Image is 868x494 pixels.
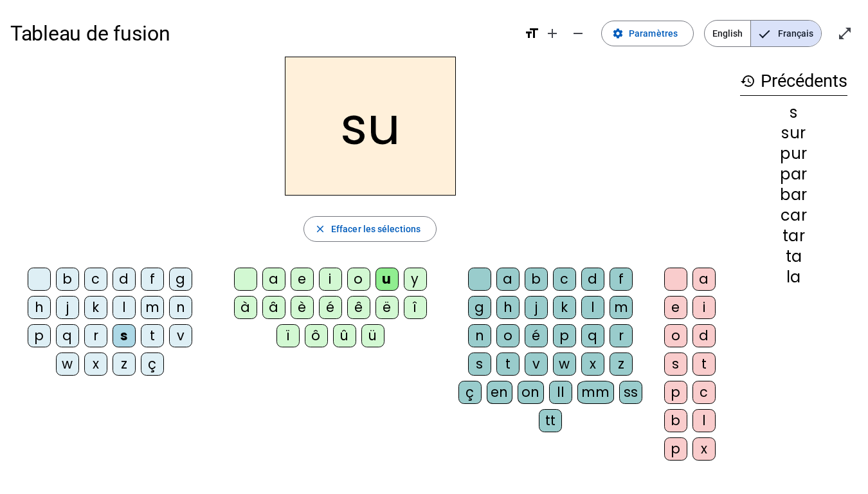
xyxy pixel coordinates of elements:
div: s [468,352,491,376]
div: à [234,296,257,319]
div: d [692,324,716,347]
div: bar [740,187,847,203]
div: ï [276,324,300,347]
h2: su [285,57,456,196]
div: c [84,268,107,291]
div: w [553,352,576,376]
div: r [84,324,107,347]
div: ü [361,324,384,347]
div: q [56,324,79,347]
div: è [291,296,314,319]
div: sur [740,125,847,141]
div: r [610,324,633,347]
mat-icon: add [545,26,560,41]
div: car [740,208,847,223]
div: y [404,268,427,291]
div: f [610,268,633,291]
div: q [581,324,604,347]
div: w [56,352,79,376]
div: é [525,324,548,347]
div: j [56,296,79,319]
mat-button-toggle-group: Language selection [704,20,822,47]
div: t [496,352,520,376]
mat-icon: close [314,223,326,235]
div: o [496,324,520,347]
div: mm [577,381,614,404]
div: ô [305,324,328,347]
div: p [553,324,576,347]
div: g [169,268,192,291]
div: ë [375,296,399,319]
div: p [664,381,687,404]
div: par [740,167,847,182]
div: l [113,296,136,319]
h3: Précédents [740,67,847,96]
div: e [664,296,687,319]
div: a [262,268,285,291]
div: ta [740,249,847,264]
div: s [664,352,687,376]
div: v [169,324,192,347]
div: s [740,105,847,120]
div: z [610,352,633,376]
span: English [705,21,750,46]
div: l [692,409,716,432]
button: Entrer en plein écran [832,21,858,46]
div: i [692,296,716,319]
div: m [610,296,633,319]
div: f [141,268,164,291]
div: k [84,296,107,319]
div: o [347,268,370,291]
div: m [141,296,164,319]
div: î [404,296,427,319]
div: k [553,296,576,319]
div: b [664,409,687,432]
div: û [333,324,356,347]
div: p [664,437,687,461]
div: â [262,296,285,319]
div: v [525,352,548,376]
h1: Tableau de fusion [10,13,514,54]
div: j [525,296,548,319]
div: p [28,324,51,347]
button: Paramètres [601,21,694,46]
div: a [496,268,520,291]
div: pur [740,146,847,161]
button: Diminuer la taille de la police [565,21,591,46]
div: n [169,296,192,319]
button: Effacer les sélections [303,216,437,242]
div: tar [740,228,847,244]
div: u [375,268,399,291]
div: a [692,268,716,291]
span: Français [751,21,821,46]
div: x [581,352,604,376]
div: x [692,437,716,461]
div: ss [619,381,642,404]
div: x [84,352,107,376]
mat-icon: remove [570,26,586,41]
div: ê [347,296,370,319]
div: t [141,324,164,347]
div: s [113,324,136,347]
div: d [113,268,136,291]
div: tt [539,409,562,432]
div: t [692,352,716,376]
div: l [581,296,604,319]
button: Augmenter la taille de la police [539,21,565,46]
mat-icon: format_size [524,26,539,41]
div: b [56,268,79,291]
div: c [692,381,716,404]
div: h [496,296,520,319]
mat-icon: open_in_full [837,26,853,41]
div: z [113,352,136,376]
div: i [319,268,342,291]
span: Paramètres [629,26,678,41]
div: ll [549,381,572,404]
div: b [525,268,548,291]
div: d [581,268,604,291]
mat-icon: history [740,73,755,89]
div: o [664,324,687,347]
div: e [291,268,314,291]
span: Effacer les sélections [331,221,420,237]
div: en [487,381,512,404]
